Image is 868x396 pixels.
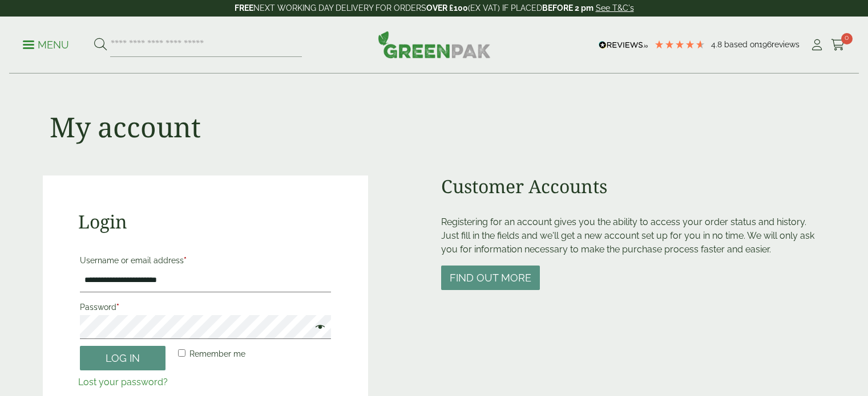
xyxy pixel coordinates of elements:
[599,41,648,49] img: REVIEWS.io
[80,346,165,370] button: Log in
[50,111,201,144] h1: My account
[772,40,800,49] span: reviews
[654,39,705,50] div: 4.79 Stars
[831,36,845,54] a: 0
[441,266,540,290] button: Find out more
[178,349,185,357] input: Remember me
[78,377,168,387] a: Lost your password?
[441,175,825,197] h2: Customer Accounts
[831,39,845,51] i: Cart
[80,252,332,268] label: Username or email address
[596,3,634,13] a: See T&C's
[810,39,824,51] i: My Account
[378,31,491,58] img: GreenPak Supplies
[542,3,594,13] strong: BEFORE 2 pm
[759,40,772,49] span: 196
[441,273,540,284] a: Find out more
[23,38,69,52] p: Menu
[426,3,468,13] strong: OVER £100
[724,40,759,49] span: Based on
[189,349,245,358] span: Remember me
[711,40,724,49] span: 4.8
[441,215,825,256] p: Registering for an account gives you the ability to access your order status and history. Just fi...
[78,211,333,232] h2: Login
[841,33,853,44] span: 0
[80,299,332,315] label: Password
[235,3,253,13] strong: FREE
[23,38,69,50] a: Menu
